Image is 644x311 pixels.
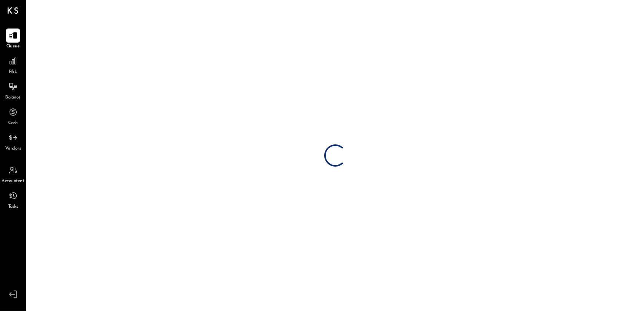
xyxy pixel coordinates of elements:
[0,80,26,101] a: Balance
[0,105,26,127] a: Cash
[0,163,26,185] a: Accountant
[0,29,26,50] a: Queue
[2,178,24,185] span: Accountant
[9,69,17,76] span: P&L
[0,131,26,152] a: Vendors
[0,54,26,76] a: P&L
[6,43,20,50] span: Queue
[8,204,18,210] span: Tasks
[5,94,21,101] span: Balance
[5,146,21,152] span: Vendors
[8,120,18,127] span: Cash
[0,189,26,210] a: Tasks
